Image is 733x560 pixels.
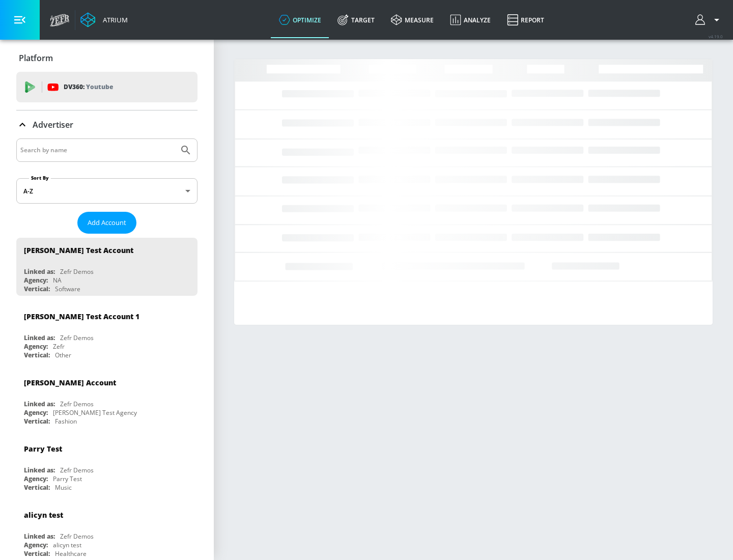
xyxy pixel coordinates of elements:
[24,333,55,342] div: Linked as:
[53,408,137,417] div: [PERSON_NAME] Test Agency
[709,34,723,39] span: v 4.19.0
[55,417,77,426] div: Fashion
[55,549,87,558] div: Healthcare
[24,541,48,549] div: Agency:
[24,532,55,541] div: Linked as:
[99,15,128,24] div: Atrium
[16,304,198,362] div: [PERSON_NAME] Test Account 1Linked as:Zefr DemosAgency:ZefrVertical:Other
[24,378,116,387] div: [PERSON_NAME] Account
[329,2,383,38] a: Target
[24,408,48,417] div: Agency:
[60,333,94,342] div: Zefr Demos
[24,400,55,408] div: Linked as:
[16,370,198,428] div: [PERSON_NAME] AccountLinked as:Zefr DemosAgency:[PERSON_NAME] Test AgencyVertical:Fashion
[60,532,94,541] div: Zefr Demos
[80,12,128,27] a: Atrium
[60,466,94,474] div: Zefr Demos
[19,52,53,64] p: Platform
[24,342,48,351] div: Agency:
[24,466,55,474] div: Linked as:
[16,238,198,296] div: [PERSON_NAME] Test AccountLinked as:Zefr DemosAgency:NAVertical:Software
[383,2,442,38] a: measure
[53,342,65,351] div: Zefr
[24,276,48,285] div: Agency:
[271,2,329,38] a: optimize
[55,285,80,293] div: Software
[64,81,113,93] p: DV360:
[88,217,126,229] span: Add Account
[24,245,133,255] div: [PERSON_NAME] Test Account
[24,417,50,426] div: Vertical:
[16,178,198,204] div: A-Z
[33,119,73,130] p: Advertiser
[53,474,82,483] div: Parry Test
[24,285,50,293] div: Vertical:
[77,212,136,234] button: Add Account
[24,483,50,492] div: Vertical:
[24,351,50,359] div: Vertical:
[24,549,50,558] div: Vertical:
[55,351,71,359] div: Other
[24,444,62,454] div: Parry Test
[16,436,198,494] div: Parry TestLinked as:Zefr DemosAgency:Parry TestVertical:Music
[16,44,198,72] div: Platform
[29,175,51,181] label: Sort By
[16,72,198,102] div: DV360: Youtube
[55,483,72,492] div: Music
[24,312,139,321] div: [PERSON_NAME] Test Account 1
[24,510,63,520] div: alicyn test
[53,276,62,285] div: NA
[24,267,55,276] div: Linked as:
[60,400,94,408] div: Zefr Demos
[60,267,94,276] div: Zefr Demos
[499,2,552,38] a: Report
[20,144,175,157] input: Search by name
[24,474,48,483] div: Agency:
[16,110,198,139] div: Advertiser
[86,81,113,92] p: Youtube
[53,541,81,549] div: alicyn test
[442,2,499,38] a: Analyze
